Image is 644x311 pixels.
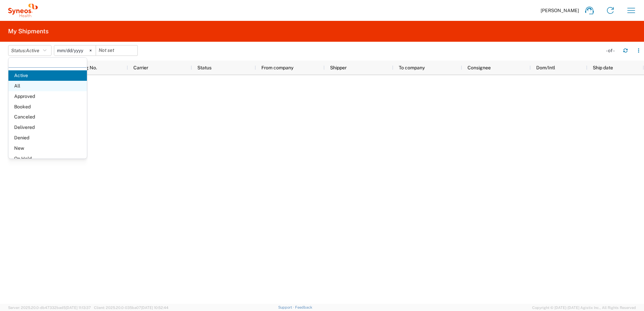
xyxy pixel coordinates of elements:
span: Dom/Intl [536,65,555,70]
span: New [8,143,87,153]
span: Active [8,70,87,81]
span: [PERSON_NAME] [541,7,579,13]
span: Denied [8,133,87,143]
input: Not set [54,45,96,56]
span: Delivered [8,122,87,133]
span: Client: 2025.20.0-035ba07 [94,306,168,310]
span: Consignee [468,65,491,70]
a: Feedback [295,305,312,309]
span: Canceled [8,112,87,122]
div: - of - [606,47,618,54]
span: To company [399,65,425,70]
span: Server: 2025.20.0-db47332bad5 [8,306,91,310]
span: Booked [8,102,87,112]
span: All [8,81,87,91]
span: Copyright © [DATE]-[DATE] Agistix Inc., All Rights Reserved [532,305,636,311]
button: Status:Active [8,45,52,56]
span: Approved [8,91,87,102]
span: On Hold [8,153,87,164]
input: Not set [96,45,137,56]
span: Active [26,48,39,53]
h2: My Shipments [8,27,49,35]
span: [DATE] 10:52:44 [141,306,168,310]
a: Support [278,305,295,309]
span: Ship date [593,65,613,70]
span: [DATE] 11:13:37 [66,306,91,310]
span: Status [197,65,212,70]
span: From company [261,65,293,70]
span: Carrier [133,65,148,70]
span: Shipper [330,65,347,70]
